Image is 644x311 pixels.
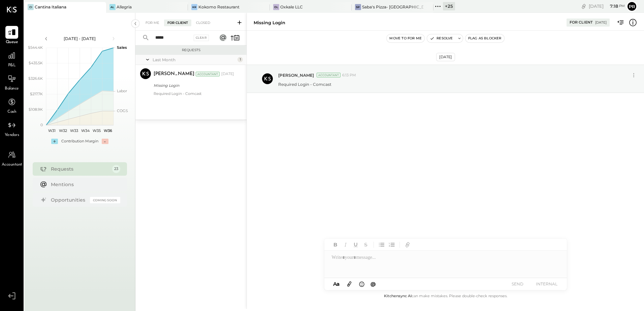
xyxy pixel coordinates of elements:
[35,4,66,10] div: Cantina Italiana
[48,128,55,133] text: W31
[377,240,386,249] button: Unordered List
[29,107,43,112] text: $108.9K
[117,89,127,93] text: Labor
[504,279,531,288] button: SEND
[102,139,108,144] div: -
[580,3,587,10] div: copy link
[154,91,234,96] div: Required Login - Comcast
[0,72,23,92] a: Balance
[443,2,455,10] div: + 25
[139,48,243,53] div: Requests
[28,4,34,10] div: CI
[5,132,19,138] span: Vendors
[341,240,350,249] button: Italic
[436,53,455,61] div: [DATE]
[61,139,98,144] div: Contribution Margin
[51,181,117,188] div: Mentions
[427,34,455,42] button: Resolve
[28,45,43,50] text: $544.4K
[70,128,78,133] text: W33
[533,279,560,288] button: INTERNAL
[40,123,43,127] text: 0
[51,197,87,203] div: Opportunities
[5,86,19,92] span: Balance
[254,20,285,26] div: Missing Login
[196,72,220,76] div: Accountant
[153,57,236,63] div: Last Month
[273,4,279,10] div: OL
[154,82,232,89] div: Missing Login
[142,20,163,26] div: For Me
[278,81,331,87] p: Required Login - Comcast
[193,20,214,26] div: Closed
[7,109,16,115] span: Cash
[117,4,132,10] div: Allegria
[90,197,120,203] div: Coming Soon
[0,119,23,138] a: Vendors
[0,49,23,69] a: P&L
[2,162,22,168] span: Accountant
[191,4,197,10] div: KR
[465,34,504,42] button: Flag as Blocker
[109,4,116,10] div: Al
[368,280,378,288] button: @
[355,4,361,10] div: SP
[0,96,23,115] a: Cash
[626,1,637,12] button: Pr
[117,108,128,113] text: COGS
[331,280,342,288] button: Aa
[81,128,90,133] text: W34
[336,281,340,287] span: a
[280,4,303,10] div: Oxkale LLC
[589,3,625,9] div: [DATE]
[194,35,209,41] div: Clear
[154,71,194,77] div: [PERSON_NAME]
[371,281,376,287] span: @
[387,240,396,249] button: Ordered List
[112,165,120,173] div: 23
[403,240,412,249] button: Add URL
[93,128,101,133] text: W35
[51,139,58,144] div: +
[570,20,593,25] div: For Client
[51,36,108,41] div: [DATE] - [DATE]
[6,39,18,45] span: Queue
[30,92,43,96] text: $217.7K
[28,76,43,81] text: $326.6K
[351,240,360,249] button: Underline
[29,61,43,65] text: $435.5K
[0,148,23,168] a: Accountant
[0,26,23,45] a: Queue
[237,57,243,62] div: 1
[595,20,607,25] div: [DATE]
[342,73,356,78] span: 6:13 PM
[387,34,424,42] button: Move to for me
[59,128,67,133] text: W32
[317,73,341,77] div: Accountant
[117,45,127,50] text: Sales
[103,128,112,133] text: W36
[221,71,234,77] div: [DATE]
[278,72,314,78] span: [PERSON_NAME]
[164,20,191,26] div: For Client
[51,166,109,172] div: Requests
[361,240,370,249] button: Strikethrough
[362,4,423,10] div: Saba's Pizza- [GEOGRAPHIC_DATA]
[331,240,340,249] button: Bold
[8,63,16,69] span: P&L
[198,4,239,10] div: Kokomo Restaurant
